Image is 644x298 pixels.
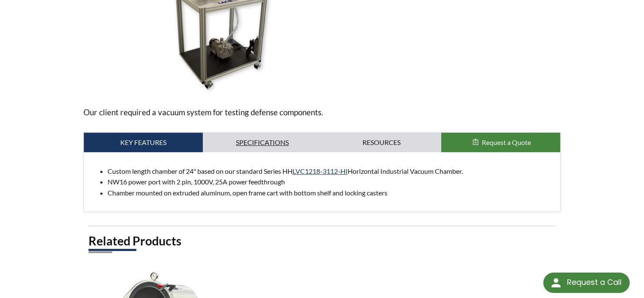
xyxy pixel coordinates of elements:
[88,233,556,249] h2: Related Products
[293,167,348,175] a: LVC1218-3112-HI
[203,133,322,152] a: Specifications
[543,273,630,293] div: Request a Call
[84,133,203,152] a: Key Features
[482,138,531,146] span: Request a Quote
[83,106,561,119] p: Our client required a vacuum system for testing defense components.
[441,133,560,152] button: Request a Quote
[322,133,441,152] a: Resources
[108,166,554,177] li: Custom length chamber of 24" based on our standard Series HH Horizontal Industrial Vacuum Chamber.
[108,187,554,198] li: Chamber mounted on extruded aluminum, open frame cart with bottom shelf and locking casters
[108,176,554,187] li: NW16 power port with 2 pin, 1000V, 25A power feedthrough
[567,273,621,292] div: Request a Call
[549,276,563,290] img: round button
